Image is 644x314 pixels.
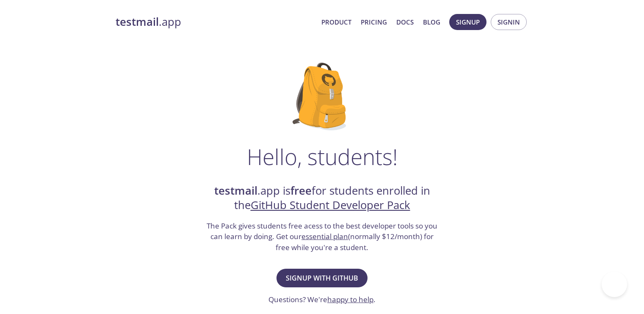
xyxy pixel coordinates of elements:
span: Signup [456,17,480,28]
a: happy to help [327,295,373,304]
iframe: Help Scout Beacon - Open [602,272,627,297]
a: Blog [423,17,440,28]
span: Signin [498,17,520,28]
h1: Hello, students! [247,144,398,169]
h3: The Pack gives students free acess to the best developer tools so you can learn by doing. Get our... [206,220,439,253]
a: Product [321,17,351,28]
button: Signin [491,14,527,30]
a: essential plan [301,231,348,241]
a: Pricing [361,17,387,28]
strong: testmail [116,14,159,29]
img: github-student-backpack.png [293,63,351,130]
h2: .app is for students enrolled in the [206,184,439,213]
a: Docs [396,17,414,28]
button: Signup [449,14,486,30]
button: Signup with GitHub [276,269,368,287]
a: GitHub Student Developer Pack [251,198,410,212]
strong: testmail [214,183,257,198]
strong: free [290,183,312,198]
h3: Questions? We're . [268,294,376,305]
a: testmail.app [116,15,315,29]
span: Signup with GitHub [286,272,358,284]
